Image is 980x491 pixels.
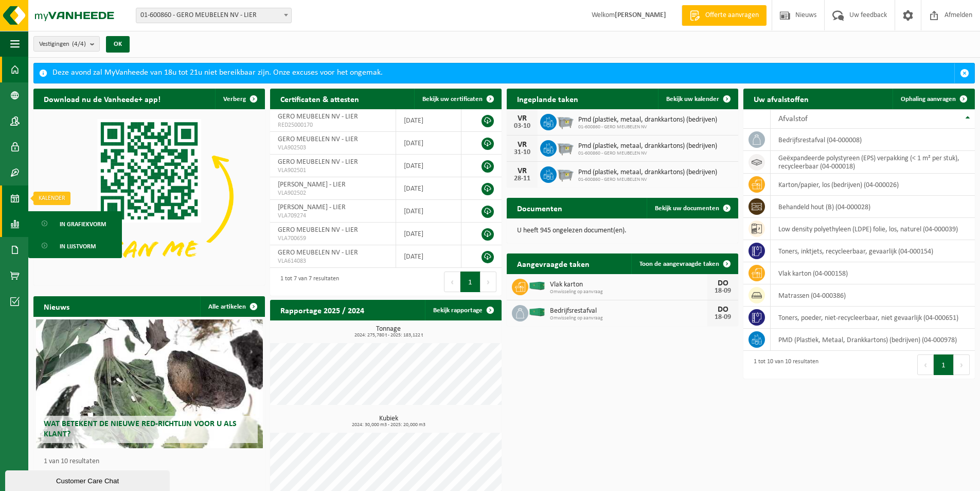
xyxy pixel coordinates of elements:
td: geëxpandeerde polystyreen (EPS) verpakking (< 1 m² per stuk), recycleerbaar (04-000018) [771,151,975,174]
td: [DATE] [396,200,461,223]
a: In grafiekvorm [31,214,119,233]
p: U heeft 945 ongelezen document(en). [517,227,728,234]
td: [DATE] [396,245,461,268]
h3: Tonnage [275,326,502,338]
a: In lijstvorm [31,236,119,256]
img: WB-2500-GAL-GY-01 [557,112,574,130]
td: behandeld hout (B) (04-000028) [771,196,975,218]
span: VLA614083 [278,257,388,265]
span: VLA902501 [278,166,388,175]
button: Vestigingen(4/4) [33,36,100,52]
div: 28-11 [512,175,532,182]
span: VLA700659 [278,234,388,243]
button: Previous [444,272,460,292]
h2: Certificaten & attesten [270,89,369,109]
td: karton/papier, los (bedrijven) (04-000026) [771,174,975,196]
span: Pmd (plastiek, metaal, drankkartons) (bedrijven) [578,168,717,177]
button: Next [480,272,496,292]
span: Vlak karton [550,281,707,289]
div: 1 tot 10 van 10 resultaten [749,353,818,376]
h2: Ingeplande taken [507,89,589,109]
span: GERO MEUBELEN NV - LIER [278,136,358,143]
span: Pmd (plastiek, metaal, drankkartons) (bedrijven) [578,142,717,150]
span: 01-600860 - GERO MEUBELEN NV - LIER [136,8,291,23]
div: 03-10 [512,123,532,130]
span: 01-600860 - GERO MEUBELEN NV - LIER [136,8,292,23]
h2: Documenten [507,198,573,218]
span: VLA709274 [278,212,388,220]
img: WB-2500-GAL-GY-01 [557,165,574,182]
span: Pmd (plastiek, metaal, drankkartons) (bedrijven) [578,116,717,124]
span: 01-600860 - GERO MEUBELEN NV [578,150,717,157]
a: Bekijk uw certificaten [414,89,501,109]
span: Omwisseling op aanvraag [550,315,707,321]
div: 18-09 [712,314,733,321]
h2: Download nu de Vanheede+ app! [33,89,171,109]
img: WB-2500-GAL-GY-01 [557,139,574,156]
span: Wat betekent de nieuwe RED-richtlijn voor u als klant? [44,420,237,438]
a: Offerte aanvragen [682,5,767,26]
p: 1 van 10 resultaten [44,458,260,465]
span: Omwisseling op aanvraag [550,289,707,295]
img: HK-XC-40-GN-00 [528,308,546,317]
td: [DATE] [396,177,461,200]
td: [DATE] [396,109,461,132]
span: GERO MEUBELEN NV - LIER [278,226,358,234]
span: [PERSON_NAME] - LIER [278,204,346,211]
span: 2024: 275,780 t - 2025: 183,122 t [275,333,502,338]
div: VR [512,167,532,175]
td: toners, poeder, niet-recycleerbaar, niet gevaarlijk (04-000651) [771,307,975,329]
button: Previous [917,354,934,375]
a: Bekijk uw kalender [658,89,737,109]
div: 1 tot 7 van 7 resultaten [275,270,339,293]
img: Download de VHEPlus App [33,109,265,283]
td: bedrijfsrestafval (04-000008) [771,129,975,151]
button: Next [954,354,970,375]
span: [PERSON_NAME] - LIER [278,181,346,189]
td: matrassen (04-000386) [771,284,975,307]
count: (4/4) [72,41,86,47]
td: [DATE] [396,223,461,245]
a: Toon de aangevraagde taken [631,253,737,274]
h2: Uw afvalstoffen [743,89,819,109]
span: GERO MEUBELEN NV - LIER [278,158,358,166]
button: Verberg [215,89,264,109]
span: Afvalstof [778,115,808,123]
span: Vestigingen [39,37,86,52]
span: GERO MEUBELEN NV - LIER [278,113,358,121]
a: Bekijk uw documenten [647,198,737,218]
span: VLA902503 [278,144,388,152]
a: Alle artikelen [200,296,264,317]
img: HK-XC-40-GN-00 [528,281,546,291]
div: DO [712,306,733,314]
span: In lijstvorm [60,236,96,256]
span: 01-600860 - GERO MEUBELEN NV [578,124,717,130]
td: PMD (Plastiek, Metaal, Drankkartons) (bedrijven) (04-000978) [771,329,975,351]
span: Verberg [223,96,246,103]
span: 01-600860 - GERO MEUBELEN NV [578,177,717,183]
button: 1 [934,354,954,375]
div: VR [512,141,532,149]
td: low density polyethyleen (LDPE) folie, los, naturel (04-000039) [771,218,975,240]
h3: Kubiek [275,415,502,428]
span: 2024: 30,000 m3 - 2025: 20,000 m3 [275,422,502,428]
a: Bekijk rapportage [425,300,501,320]
button: 1 [460,272,480,292]
div: 18-09 [712,287,733,295]
div: 31-10 [512,149,532,156]
span: VLA902502 [278,189,388,197]
span: GERO MEUBELEN NV - LIER [278,249,358,257]
h2: Rapportage 2025 / 2024 [270,300,375,320]
span: In grafiekvorm [60,214,106,234]
td: [DATE] [396,132,461,155]
span: RED25000170 [278,121,388,129]
div: VR [512,114,532,123]
button: OK [106,36,130,53]
div: DO [712,279,733,287]
span: Offerte aanvragen [703,10,761,21]
span: Bekijk uw kalender [666,96,719,103]
strong: [PERSON_NAME] [615,11,666,19]
td: vlak karton (04-000158) [771,262,975,284]
a: Wat betekent de nieuwe RED-richtlijn voor u als klant? [36,319,263,448]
